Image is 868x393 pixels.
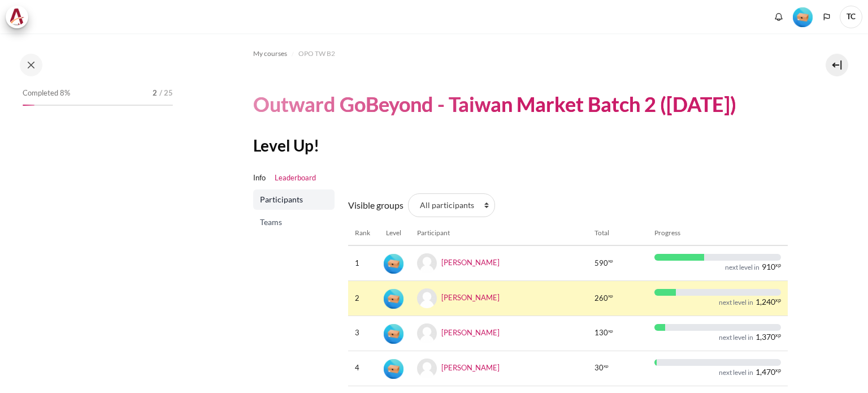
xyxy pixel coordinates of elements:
img: Architeck [9,8,25,25]
span: 30 [594,362,604,374]
span: 260 [594,293,608,304]
td: 2 [348,280,377,316]
a: [PERSON_NAME] [441,328,500,337]
div: Level #1 [384,323,403,344]
div: next level in [719,333,753,342]
div: next level in [725,263,759,272]
a: User menu [840,6,862,28]
div: Show notification window with no new notifications [770,8,787,25]
div: Level #1 [384,288,403,309]
img: Level #1 [384,289,403,309]
img: Level #1 [793,7,813,27]
div: Level #1 [384,358,403,379]
div: Level #1 [384,253,403,274]
a: [PERSON_NAME] [441,293,500,302]
th: Rank [348,221,377,245]
div: next level in [719,298,753,307]
nav: Navigation bar [253,45,788,63]
a: Level #1 [788,6,817,27]
span: 1,240 [756,298,775,306]
th: Total [588,221,647,245]
span: xp [608,260,613,262]
a: OPO TW B2 [298,47,335,61]
div: next level in [719,368,753,377]
a: Teams [253,212,335,232]
th: Level [377,221,410,245]
span: / 25 [159,88,173,99]
span: My courses [253,49,287,59]
span: 130 [594,327,608,339]
span: Completed 8% [23,88,70,99]
a: Architeck Architeck [6,6,34,28]
h2: Level Up! [253,135,788,156]
span: xp [775,264,781,267]
td: 4 [348,351,377,386]
a: Leaderboard [275,172,316,184]
button: Languages [818,8,835,25]
span: 2 [153,88,157,99]
span: 1,470 [756,368,775,376]
div: Level #1 [793,6,813,27]
img: Level #1 [384,359,403,379]
th: Progress [648,221,788,245]
td: 1 [348,245,377,280]
label: Visible groups [348,198,403,212]
a: [PERSON_NAME] [441,258,500,267]
span: xp [604,365,609,368]
a: [PERSON_NAME] [441,362,500,372]
img: Level #1 [384,324,403,344]
span: 910 [762,263,775,271]
span: Participants [260,194,330,205]
span: xp [775,299,781,302]
a: Info [253,172,266,184]
span: TC [840,6,862,28]
span: xp [775,334,781,337]
img: Level #1 [384,254,403,274]
td: 3 [348,316,377,351]
span: 1,370 [756,333,775,341]
span: xp [608,295,613,297]
span: xp [608,330,613,332]
span: 590 [594,258,608,269]
span: Teams [260,217,330,228]
a: My courses [253,47,287,61]
span: xp [775,369,781,372]
div: 8% [23,105,34,106]
th: Participant [410,221,588,245]
span: OPO TW B2 [298,49,335,59]
h1: Outward GoBeyond - Taiwan Market Batch 2 ([DATE]) [253,91,736,118]
a: Participants [253,189,335,210]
